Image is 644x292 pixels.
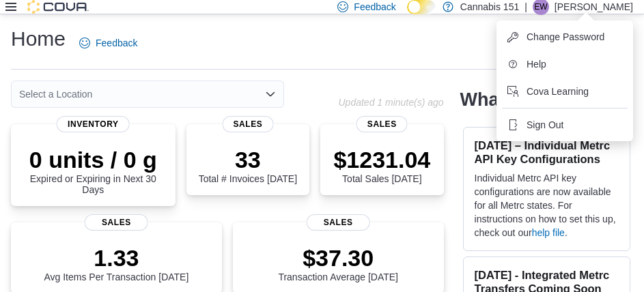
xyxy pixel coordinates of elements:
[278,244,398,272] p: $37.30
[338,97,443,108] p: Updated 1 minute(s) ago
[407,14,408,15] span: Dark Mode
[502,26,628,48] button: Change Password
[475,138,619,166] h3: [DATE] – Individual Metrc API Key Configurations
[96,36,137,50] span: Feedback
[199,146,297,184] div: Total # Invoices [DATE]
[22,146,165,195] div: Expired or Expiring in Next 30 Days
[333,146,430,184] div: Total Sales [DATE]
[307,214,370,231] span: Sales
[527,85,589,98] span: Cova Learning
[475,171,619,239] p: Individual Metrc API key configurations are now available for all Metrc states. For instructions ...
[460,89,561,111] h2: What's new
[502,114,628,136] button: Sign Out
[22,146,165,173] p: 0 units / 0 g
[527,118,563,132] span: Sign Out
[265,89,276,100] button: Open list of options
[74,29,143,57] a: Feedback
[57,116,130,132] span: Inventory
[44,244,188,282] div: Avg Items Per Transaction [DATE]
[527,57,546,71] span: Help
[222,116,273,132] span: Sales
[278,244,398,282] div: Transaction Average [DATE]
[502,53,628,75] button: Help
[356,116,408,132] span: Sales
[527,30,604,44] span: Change Password
[199,146,297,173] p: 33
[502,81,628,102] button: Cova Learning
[532,227,565,238] a: help file
[333,146,430,173] p: $1231.04
[44,244,188,272] p: 1.33
[11,25,66,53] h1: Home
[85,214,148,231] span: Sales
